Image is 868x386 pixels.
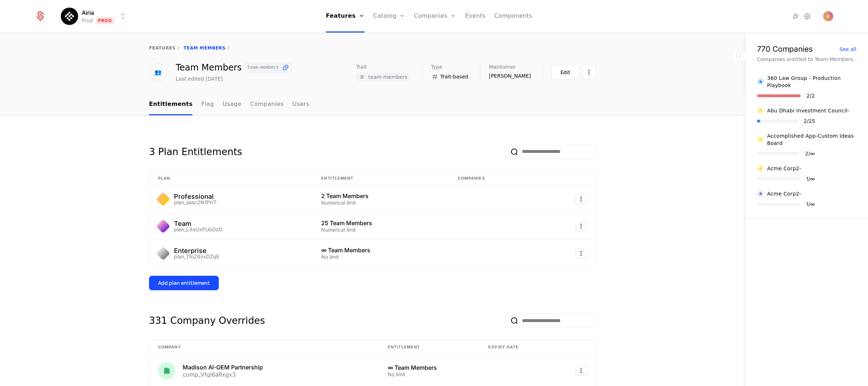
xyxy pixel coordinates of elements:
[82,17,93,24] div: Prod
[807,93,815,98] div: 2 / 2
[575,366,587,376] button: Select action
[804,119,815,124] div: 2 / 25
[823,11,833,21] img: Ivana Popova
[757,45,813,53] div: 770 Companies
[805,151,815,156] div: 2 / ∞
[767,132,856,147] div: Accomplished App-Custom Ideas Board
[63,8,127,24] button: Select environment
[356,64,367,69] span: Trait
[176,63,292,73] div: Team Members
[757,107,764,114] img: Abu Dhabi Investment Council-
[388,372,471,377] div: No limit
[223,94,242,115] a: Usage
[176,75,223,82] div: Last edited [DATE]
[321,247,440,253] div: ∞ Team Members
[174,227,222,232] div: plan_LXeUxPUbDzD
[767,165,801,172] div: Acme Corp2-
[489,72,531,80] span: [PERSON_NAME]
[292,94,309,115] a: Users
[149,340,379,355] th: Company
[149,313,265,328] div: 331 Company Overrides
[767,190,801,197] div: Acme Corp2-
[158,279,210,287] div: Add plan entitlement
[449,171,538,186] th: Companies
[321,227,440,232] div: Numerical limit
[149,63,167,81] div: 👥
[149,94,309,115] ul: Choose Sub Page
[757,136,764,143] img: Accomplished App-Custom Ideas Board
[174,200,217,205] div: plan_sasc2N1PHT
[149,94,596,115] nav: Main
[201,94,214,115] a: Flag
[575,194,587,204] button: Select action
[561,69,570,76] div: Edit
[582,65,596,80] button: Select action
[149,46,176,51] a: features
[174,220,222,227] div: Team
[767,107,850,114] div: Abu Dhabi Investment Council-
[96,17,114,24] span: Prod
[431,64,442,69] span: Type
[823,11,833,21] button: Open user button
[575,222,587,231] button: Select action
[247,65,278,70] span: team-members
[767,74,856,89] div: 360 Law Group - Production Playbook
[149,94,192,115] a: Entitlements
[806,202,815,207] div: 1 / ∞
[149,145,242,159] div: 3 Plan Entitlements
[174,248,219,254] div: Enterprise
[250,94,284,115] a: Companies
[489,64,516,69] span: Maintainer
[149,171,312,186] th: Plan
[174,193,217,200] div: Professional
[158,362,175,379] img: Madison AI-OEM Partnership
[379,340,480,355] th: Entitlement
[480,340,552,355] th: Expiry date
[82,8,94,17] span: Airia
[388,365,471,370] div: ∞ Team Members
[552,65,579,80] button: Edit
[61,8,78,25] img: Airia
[149,276,219,290] button: Add plan entitlement
[839,47,856,52] div: See all
[321,200,440,205] div: Numerical limit
[312,171,449,186] th: Entitlement
[174,254,219,259] div: plan_TfoZ6vxDZqE
[183,364,263,370] div: Madison AI-OEM Partnership
[321,193,440,199] div: 2 Team Members
[321,254,440,260] div: No limit
[757,56,856,63] div: Companies entitled to Team Members.
[368,74,407,80] span: team-members
[575,249,587,258] button: Select action
[757,190,764,197] img: Acme Corp2-
[757,165,764,172] img: Acme Corp2-
[806,176,815,181] div: 1 / ∞
[791,12,800,21] a: Integrations
[321,220,440,226] div: 25 Team Members
[440,73,468,80] span: Trait-based
[183,372,263,377] div: comp_Vfqi6aRxgx3
[803,12,812,21] a: Settings
[757,78,764,85] img: 360 Law Group - Production Playbook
